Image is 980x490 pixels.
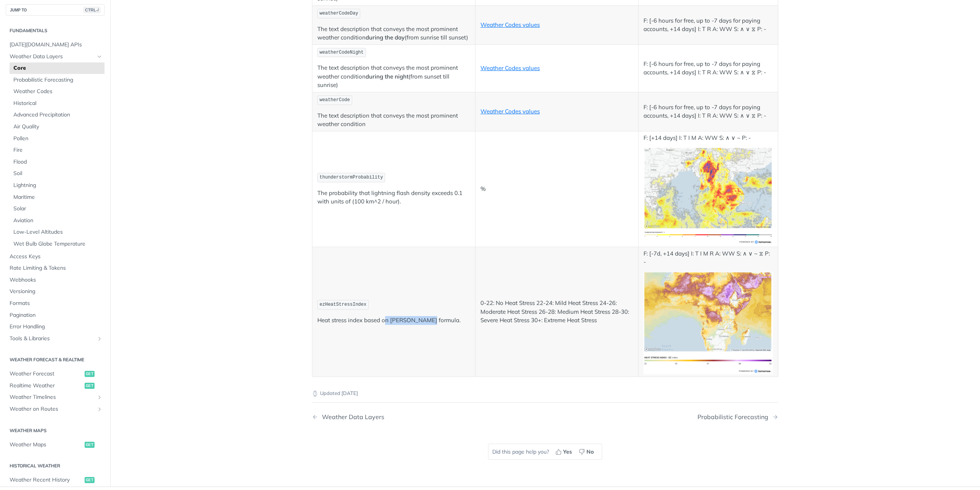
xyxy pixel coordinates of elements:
p: F: [-6 hours for free, up to -7 days for paying accounts, +14 days] I: T R A: WW S: ∧ ∨ ⧖ P: - [644,103,773,120]
span: Aviation [13,217,103,225]
span: Pollen [13,135,103,143]
a: Maritime [10,192,105,203]
div: Probabilistic Forecasting [697,413,772,421]
span: Weather on Routes [10,405,95,413]
button: Yes [553,446,576,457]
a: Realtime Weatherget [6,380,105,392]
a: Tools & LibrariesShow subpages for Tools & Libraries [6,333,105,344]
button: Show subpages for Weather on Routes [96,406,103,412]
span: Webhooks [10,276,103,284]
span: Solar [13,205,103,213]
a: Weather Recent Historyget [6,474,105,486]
a: Weather on RoutesShow subpages for Weather on Routes [6,403,105,415]
button: Show subpages for Tools & Libraries [96,336,103,342]
span: Yes [563,448,572,456]
p: % [480,185,633,193]
button: JUMP TOCTRL-/ [6,4,105,16]
div: Did this page help you? [488,444,602,460]
a: Weather TimelinesShow subpages for Weather Timelines [6,392,105,403]
span: No [586,448,594,456]
span: Pagination [10,311,103,319]
a: Low-Level Altitudes [10,226,105,238]
button: Show subpages for Weather Timelines [96,394,103,400]
span: Lightning [13,182,103,189]
span: Expand image [644,319,773,326]
p: Updated [DATE] [312,390,778,397]
span: CTRL-/ [83,7,100,13]
a: Historical [10,98,105,109]
a: Formats [6,298,105,309]
a: [DATE][DOMAIN_NAME] APIs [6,39,105,51]
span: Probabilistic Forecasting [13,76,103,84]
span: get [85,383,95,389]
h2: Weather Maps [6,427,105,434]
span: Expand image [644,192,773,199]
a: Aviation [10,215,105,226]
a: Next Page: Probabilistic Forecasting [697,413,778,421]
strong: during the night [366,73,408,80]
a: Air Quality [10,121,105,133]
span: get [85,477,95,483]
span: Weather Recent History [10,476,83,484]
span: weatherCode [320,97,350,103]
p: F: [-6 hours for free, up to -7 days for paying accounts, +14 days] I: T R A: WW S: ∧ ∨ ⧖ P: - [644,60,773,77]
span: Weather Codes [13,88,103,95]
span: [DATE][DOMAIN_NAME] APIs [10,41,103,49]
a: Pollen [10,133,105,144]
a: Advanced Precipitation [10,110,105,121]
a: Flood [10,156,105,168]
a: Core [10,62,105,74]
a: Weather Codes values [480,64,540,72]
a: Weather Mapsget [6,439,105,451]
a: Webhooks [6,274,105,286]
a: Probabilistic Forecasting [10,74,105,86]
a: Wet Bulb Globe Temperature [10,238,105,250]
span: Air Quality [13,123,103,131]
span: Weather Forecast [10,370,83,378]
a: Weather Forecastget [6,368,105,380]
span: Formats [10,300,103,307]
span: Advanced Precipitation [13,111,103,119]
a: Weather Data LayersHide subpages for Weather Data Layers [6,51,105,62]
span: Maritime [13,193,103,201]
button: No [576,446,598,457]
span: weatherCodeNight [320,50,364,55]
p: Heat stress index based on [PERSON_NAME] formula. [317,316,470,325]
span: Weather Timelines [10,393,95,401]
span: Weather Maps [10,441,83,449]
span: Weather Data Layers [10,53,95,61]
p: The probability that lightning flash density exceeds 0.1 with units of (100 km^2 / hour). [317,189,470,206]
span: thunderstormProbability [320,175,383,180]
span: Flood [13,158,103,166]
span: Low-Level Altitudes [13,228,103,236]
a: Pagination [6,310,105,321]
span: ezHeatStressIndex [320,302,366,307]
p: The text description that conveys the most prominent weather condition (from sunset till sunrise) [317,64,470,90]
a: Weather Codes values [480,108,540,115]
p: The text description that conveys the most prominent weather condition (from sunrise till sunset) [317,25,470,42]
span: get [85,371,95,377]
span: Rate Limiting & Tokens [10,264,103,272]
a: Versioning [6,286,105,297]
span: Historical [13,100,103,107]
p: F: [-6 hours for free, up to -7 days for paying accounts, +14 days] I: T R A: WW S: ∧ ∨ ⧖ P: - [644,16,773,34]
a: Lightning [10,180,105,191]
span: Error Handling [10,323,103,331]
span: Versioning [10,288,103,295]
a: Access Keys [6,251,105,262]
a: Soil [10,168,105,179]
h2: Historical Weather [6,462,105,469]
h2: Fundamentals [6,27,105,34]
button: Hide subpages for Weather Data Layers [96,54,103,60]
span: Wet Bulb Globe Temperature [13,240,103,248]
span: Soil [13,170,103,177]
a: Weather Codes [10,86,105,97]
div: Weather Data Layers [318,413,384,421]
h2: Weather Forecast & realtime [6,356,105,363]
nav: Pagination Controls [312,406,778,428]
p: 0-22: No Heat Stress 22-24: Mild Heat Stress 24-26: Moderate Heat Stress 26-28: Medium Heat Stres... [480,299,633,325]
p: F: [+14 days] I: T I M A: WW S: ∧ ∨ ~ P: - [644,134,773,143]
span: Core [13,64,103,72]
span: Realtime Weather [10,382,83,390]
strong: during the day [366,34,405,41]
